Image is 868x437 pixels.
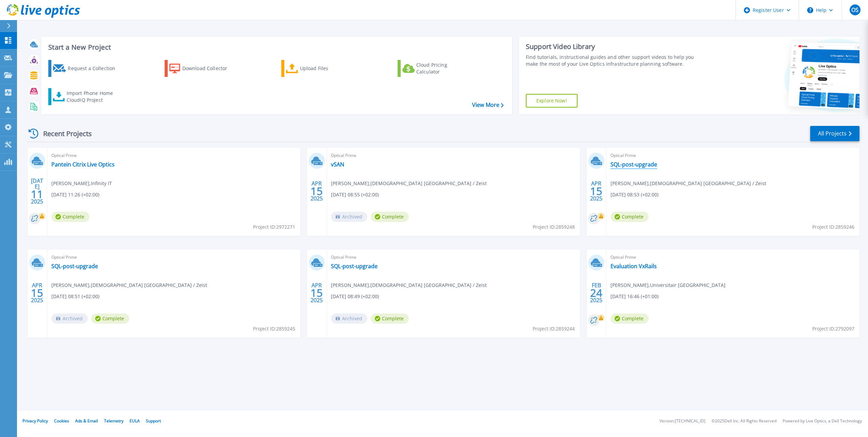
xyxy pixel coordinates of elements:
[130,418,140,424] a: EULA
[712,419,777,423] li: © 2025 Dell Inc. All Rights Reserved
[51,191,99,198] span: [DATE] 11:26 (+02:00)
[810,126,859,141] a: All Projects
[51,263,98,270] a: SQL-post-upgrade
[611,263,657,270] a: Evaluation VxRails
[331,313,367,324] span: Archived
[331,263,378,270] a: SQL-post-upgrade
[472,102,504,108] a: View More
[526,94,578,108] a: Explore Now!
[590,280,603,305] div: FEB 2025
[611,180,766,187] span: [PERSON_NAME] , [DEMOGRAPHIC_DATA] [GEOGRAPHIC_DATA] / Zeist
[398,60,473,77] a: Cloud Pricing Calculator
[611,161,657,168] a: SQL-post-upgrade
[311,290,323,296] span: 15
[331,293,379,300] span: [DATE] 08:49 (+02:00)
[371,212,409,222] span: Complete
[851,7,858,13] span: OS
[331,281,487,289] span: [PERSON_NAME] , [DEMOGRAPHIC_DATA] [GEOGRAPHIC_DATA] / Zeist
[331,180,487,187] span: [PERSON_NAME] , [DEMOGRAPHIC_DATA] [GEOGRAPHIC_DATA] / Zeist
[165,60,240,77] a: Download Collector
[48,44,503,51] h3: Start a New Project
[31,179,44,204] div: [DATE] 2025
[311,188,323,194] span: 15
[22,418,48,424] a: Privacy Policy
[91,313,129,324] span: Complete
[281,60,357,77] a: Upload Files
[51,180,112,187] span: [PERSON_NAME] , Infinity IT
[611,281,725,289] span: [PERSON_NAME] , Universitair [GEOGRAPHIC_DATA]
[371,313,409,324] span: Complete
[783,419,862,423] li: Powered by Live Optics, a Dell Technology
[67,90,120,103] div: Import Phone Home CloudIQ Project
[51,313,88,324] span: Archived
[253,325,295,333] span: Project ID: 2859245
[48,60,124,77] a: Request a Collection
[812,223,854,231] span: Project ID: 2859246
[660,419,705,423] li: Version: [TECHNICAL_ID]
[310,179,323,204] div: APR 2025
[331,161,344,168] a: vSAN
[182,62,237,75] div: Download Collector
[590,188,602,194] span: 15
[104,418,123,424] a: Telemetry
[331,152,576,159] span: Optical Prime
[812,325,854,333] span: Project ID: 2792097
[300,62,354,75] div: Upload Files
[526,54,702,67] div: Find tutorials, instructional guides and other support videos to help you make the most of your L...
[75,418,98,424] a: Ads & Email
[51,152,296,159] span: Optical Prime
[68,62,122,75] div: Request a Collection
[611,191,658,198] span: [DATE] 08:53 (+02:00)
[331,254,576,261] span: Optical Prime
[51,161,115,168] a: Pantein Citrix Live Optics
[51,254,296,261] span: Optical Prime
[611,152,855,159] span: Optical Prime
[31,290,43,296] span: 15
[310,280,323,305] div: APR 2025
[526,42,702,51] div: Support Video Library
[331,212,367,222] span: Archived
[416,62,471,75] div: Cloud Pricing Calculator
[51,212,89,222] span: Complete
[51,293,99,300] span: [DATE] 08:51 (+02:00)
[54,418,69,424] a: Cookies
[253,223,295,231] span: Project ID: 2972271
[31,280,44,305] div: APR 2025
[51,281,207,289] span: [PERSON_NAME] , [DEMOGRAPHIC_DATA] [GEOGRAPHIC_DATA] / Zeist
[31,191,43,197] span: 11
[331,191,379,198] span: [DATE] 08:55 (+02:00)
[611,254,855,261] span: Optical Prime
[146,418,161,424] a: Support
[611,313,649,324] span: Complete
[533,325,575,333] span: Project ID: 2859244
[611,212,649,222] span: Complete
[590,179,603,204] div: APR 2025
[590,290,602,296] span: 24
[533,223,575,231] span: Project ID: 2859248
[611,293,658,300] span: [DATE] 16:46 (+01:00)
[26,125,101,142] div: Recent Projects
